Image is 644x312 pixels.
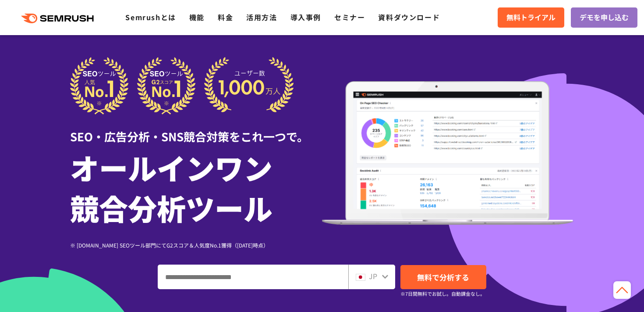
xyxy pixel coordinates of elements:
[246,12,277,22] a: 活用方法
[158,265,348,289] input: ドメイン、キーワードまたはURLを入力してください
[369,271,377,281] span: JP
[290,12,321,22] a: 導入事例
[506,12,556,23] span: 無料トライアル
[334,12,365,22] a: セミナー
[417,272,469,283] span: 無料で分析する
[400,290,485,298] small: ※7日間無料でお試し。自動課金なし。
[70,115,322,145] div: SEO・広告分析・SNS競合対策をこれ一つで。
[580,12,629,23] span: デモを申し込む
[378,12,440,22] a: 資料ダウンロード
[70,241,322,249] div: ※ [DOMAIN_NAME] SEOツール部門にてG2スコア＆人気度No.1獲得（[DATE]時点）
[189,12,205,22] a: 機能
[70,147,322,228] h1: オールインワン 競合分析ツール
[125,12,176,22] a: Semrushとは
[218,12,233,22] a: 料金
[498,7,564,28] a: 無料トライアル
[571,7,637,28] a: デモを申し込む
[400,265,486,289] a: 無料で分析する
